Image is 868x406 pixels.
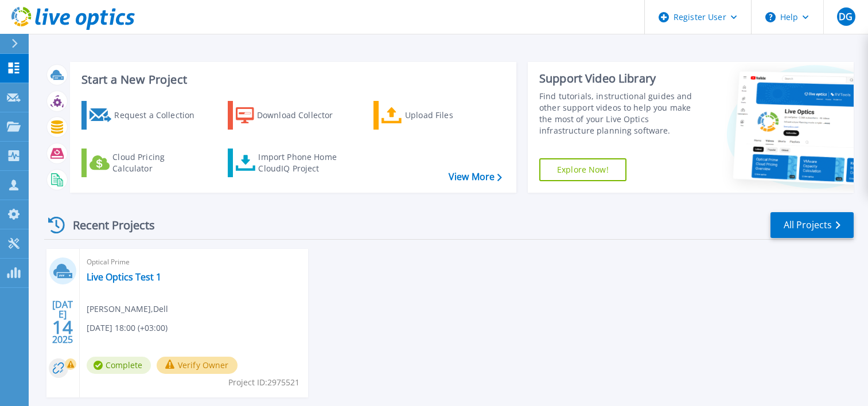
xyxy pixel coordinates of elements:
a: Request a Collection [81,101,209,130]
a: All Projects [770,212,854,238]
span: DG [839,12,853,21]
div: [DATE] 2025 [52,301,73,343]
div: Support Video Library [539,71,703,86]
div: Download Collector [257,104,349,127]
span: 14 [52,322,73,332]
span: Optical Prime [87,256,301,268]
div: Request a Collection [114,104,206,127]
div: Find tutorials, instructional guides and other support videos to help you make the most of your L... [539,91,703,136]
span: Complete [87,357,151,374]
span: Project ID: 2975521 [228,376,299,389]
span: [DATE] 18:00 (+03:00) [87,322,168,334]
button: Verify Owner [157,357,238,374]
div: Import Phone Home CloudIQ Project [258,151,348,174]
a: Live Optics Test 1 [87,271,161,283]
a: Cloud Pricing Calculator [81,149,209,177]
div: Recent Projects [44,211,170,239]
div: Upload Files [405,104,497,127]
h3: Start a New Project [81,73,501,86]
a: Explore Now! [539,158,626,181]
span: [PERSON_NAME] , Dell [87,303,168,315]
a: Upload Files [373,101,501,130]
a: Download Collector [228,101,356,130]
a: View More [449,171,502,182]
div: Cloud Pricing Calculator [112,151,204,174]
